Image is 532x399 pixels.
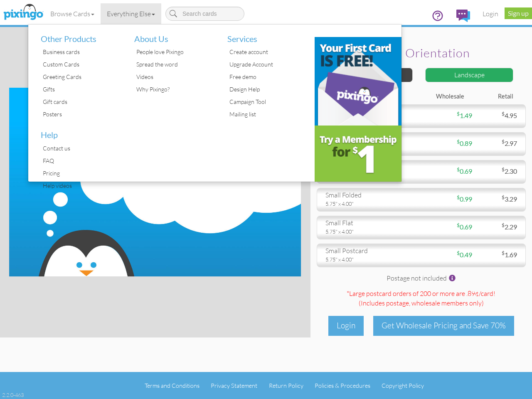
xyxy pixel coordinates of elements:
[134,58,215,71] div: Spread the word
[456,10,470,22] img: comments.svg
[457,194,460,200] sup: $
[382,382,424,389] a: Copyright Policy
[101,3,161,24] a: Everything Else
[145,382,199,389] a: Terms and Conditions
[502,250,505,256] sup: $
[457,250,460,256] sup: $
[41,96,122,108] div: Gift cards
[44,3,101,24] a: Browse Cards
[227,83,308,96] div: Design Help
[34,25,122,46] li: Other Products
[211,382,257,389] a: Privacy Statement
[227,71,308,83] div: Free demo
[227,96,308,108] div: Campaign Tool
[128,25,215,46] li: About Us
[457,138,460,145] sup: $
[227,58,308,71] div: Upgrade Account
[457,139,472,147] span: 0.89
[134,71,215,83] div: Videos
[227,46,308,58] div: Create account
[327,47,511,60] h2: Select orientation
[134,46,215,58] div: People love Pixingo
[476,3,505,24] a: Login
[134,83,215,96] div: Why Pixingo?
[328,316,364,335] div: Login
[41,58,122,71] div: Custom Cards
[315,382,370,389] a: Policies & Procedures
[325,190,415,200] div: small folded
[41,167,122,180] div: Pricing
[457,222,460,228] sup: $
[227,108,308,121] div: Mailing list
[41,180,122,192] div: Help videos
[470,92,520,101] div: Retail
[325,218,415,228] div: small flat
[325,200,415,207] div: 5.75" x 4.00"
[41,83,122,96] div: Gifts
[505,7,532,19] a: Sign up
[373,316,514,335] div: Get Wholesale Pricing and Save 70%
[502,166,505,172] sup: $
[315,37,402,126] img: b31c39d9-a6cc-4959-841f-c4fb373484ab.png
[502,111,505,117] sup: $
[221,25,308,46] li: Services
[2,391,24,399] div: 2.2.0-463
[425,68,513,82] div: Landscape
[457,251,472,259] span: 0.49
[41,71,122,83] div: Greeting Cards
[269,382,303,389] a: Return Policy
[41,155,122,167] div: FAQ
[457,166,460,172] sup: $
[502,222,505,228] sup: $
[472,139,523,148] div: 2.97
[472,167,523,176] div: 2.30
[165,7,244,21] input: Search cards
[457,223,472,231] span: 0.69
[532,399,532,399] iframe: Chat
[325,256,415,263] div: 5.75" x 4.00"
[472,250,523,260] div: 1.69
[409,299,482,307] span: , wholesale members only
[315,126,402,182] img: e3c53f66-4b0a-4d43-9253-35934b16df62.png
[472,111,523,121] div: 4.95
[457,167,472,175] span: 0.69
[325,228,415,235] div: 5.75" x 4.00"
[472,195,523,204] div: 3.29
[472,222,523,232] div: 2.29
[457,111,460,117] sup: $
[502,138,505,145] sup: $
[325,246,415,256] div: small postcard
[317,273,526,285] div: Postage not included
[41,108,122,121] div: Posters
[9,88,301,276] img: create-your-own-landscape.jpg
[1,2,45,23] img: pixingo logo
[41,46,122,58] div: Business cards
[41,142,122,155] div: Contact us
[457,195,472,203] span: 0.99
[457,111,472,119] span: 1.49
[421,92,470,101] div: Wholesale
[317,289,526,310] div: *Large postcard orders of 200 or more are .89¢/card! (Includes postage )
[502,194,505,200] sup: $
[34,121,122,142] li: Help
